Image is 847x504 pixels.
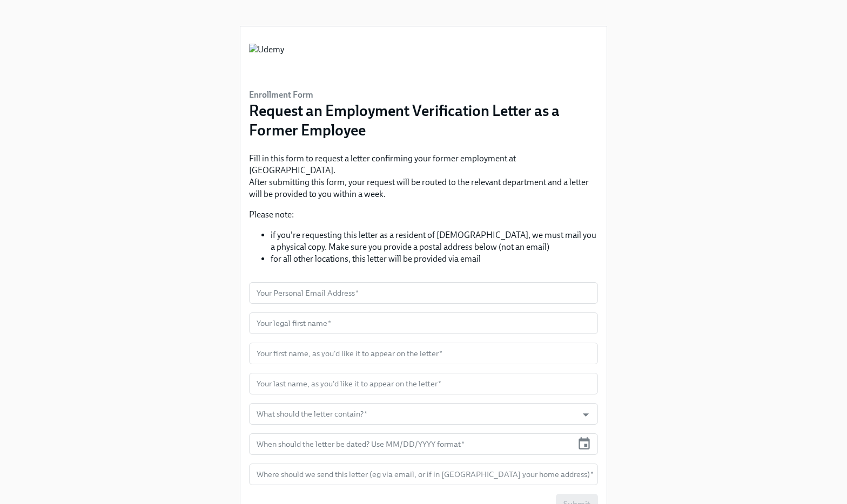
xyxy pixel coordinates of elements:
[249,153,598,200] p: Fill in this form to request a letter confirming your former employment at [GEOGRAPHIC_DATA]. Aft...
[249,433,573,455] input: MM/DD/YYYY
[271,253,598,265] li: for all other locations, this letter will be provided via email
[249,44,284,76] img: Udemy
[249,209,598,221] p: Please note:
[249,101,598,140] h3: Request an Employment Verification Letter as a Former Employee
[249,89,598,101] h6: Enrollment Form
[271,229,598,253] li: if you're requesting this letter as a resident of [DEMOGRAPHIC_DATA], we must mail you a physical...
[577,406,594,423] button: Open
